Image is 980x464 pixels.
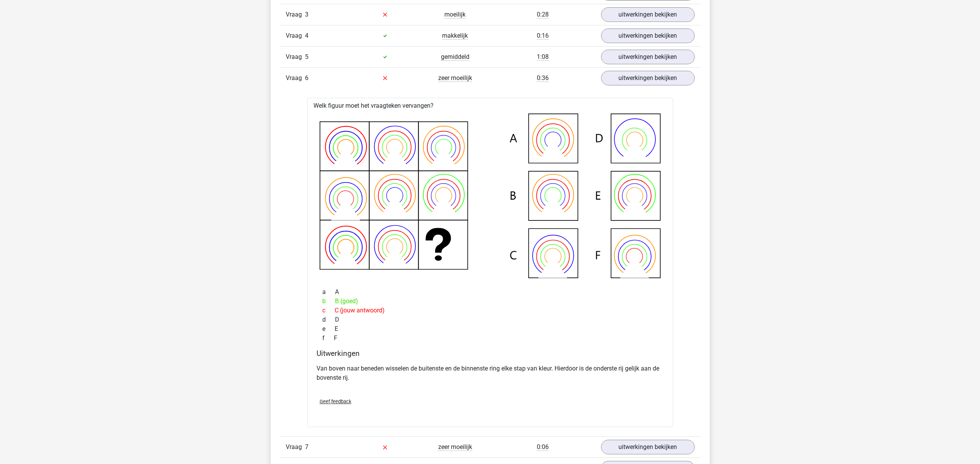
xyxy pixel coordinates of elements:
div: C (jouw antwoord) [317,306,664,315]
span: 1:08 [537,53,549,61]
span: 5 [305,53,308,60]
div: A [317,287,664,297]
span: d [322,315,335,324]
span: 7 [305,443,308,451]
span: zeer moeilijk [438,443,472,451]
span: Vraag [286,52,305,62]
span: zeer moeilijk [438,74,472,82]
div: Welk figuur moet het vraagteken vervangen? [307,98,673,427]
span: e [322,324,335,334]
div: E [317,324,664,334]
span: b [322,297,335,306]
span: Vraag [286,73,305,83]
a: uitwerkingen bekijken [601,440,695,454]
span: 0:28 [537,11,549,18]
div: D [317,315,664,324]
span: 0:16 [537,32,549,40]
span: makkelijk [442,32,468,40]
span: f [322,334,334,343]
span: 3 [305,11,308,18]
span: moeilijk [444,11,466,18]
h4: Uitwerkingen [317,349,664,358]
a: uitwerkingen bekijken [601,71,695,85]
span: Vraag [286,31,305,40]
a: uitwerkingen bekijken [601,50,695,64]
span: Vraag [286,10,305,19]
div: F [317,334,664,343]
span: 0:06 [537,443,549,451]
a: uitwerkingen bekijken [601,28,695,43]
a: uitwerkingen bekijken [601,7,695,22]
span: Geef feedback [320,399,351,404]
span: Vraag [286,442,305,452]
span: 4 [305,32,308,39]
span: 0:36 [537,74,549,82]
span: c [322,306,335,315]
div: B (goed) [317,297,664,306]
span: 6 [305,74,308,82]
span: a [322,287,335,297]
p: Van boven naar beneden wisselen de buitenste en de binnenste ring elke stap van kleur. Hierdoor i... [317,364,664,382]
span: gemiddeld [441,53,469,61]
